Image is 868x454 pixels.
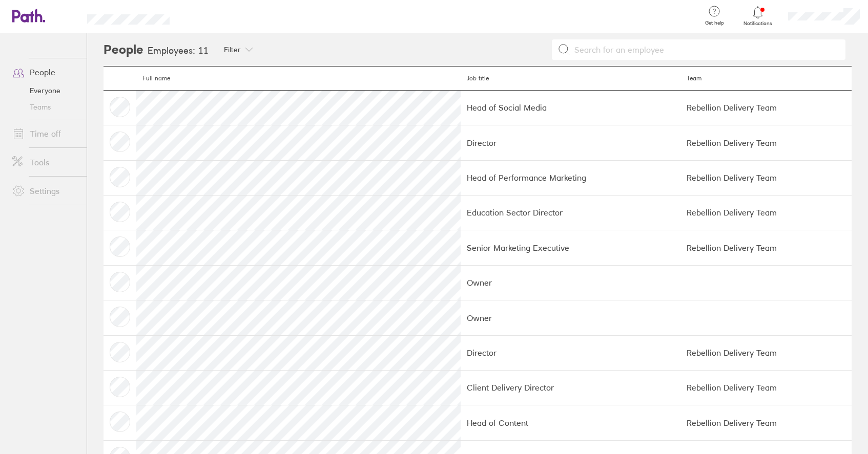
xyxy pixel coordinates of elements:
[741,5,775,27] a: Notifications
[570,40,840,59] input: Search for an employee
[461,195,680,230] td: Education Sector Director
[680,160,852,195] td: Rebellion Delivery Team
[461,405,680,440] td: Head of Content
[461,370,680,405] td: Client Delivery Director
[4,152,87,172] a: Tools
[104,33,143,66] h2: People
[148,46,209,56] h3: Employees: 11
[741,20,775,27] span: Notifications
[680,67,852,91] th: Team
[461,335,680,370] td: Director
[680,370,852,405] td: Rebellion Delivery Team
[461,125,680,160] td: Director
[4,62,87,82] a: People
[224,46,241,54] span: Filter
[4,99,87,115] a: Teams
[461,300,680,335] td: Owner
[461,230,680,265] td: Senior Marketing Executive
[680,125,852,160] td: Rebellion Delivery Team
[461,67,680,91] th: Job title
[680,90,852,125] td: Rebellion Delivery Team
[461,265,680,300] td: Owner
[680,230,852,265] td: Rebellion Delivery Team
[4,82,87,99] a: Everyone
[4,123,87,144] a: Time off
[680,405,852,440] td: Rebellion Delivery Team
[680,335,852,370] td: Rebellion Delivery Team
[698,20,731,26] span: Get help
[4,181,87,201] a: Settings
[461,160,680,195] td: Head of Performance Marketing
[136,67,461,91] th: Full name
[680,195,852,230] td: Rebellion Delivery Team
[461,90,680,125] td: Head of Social Media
